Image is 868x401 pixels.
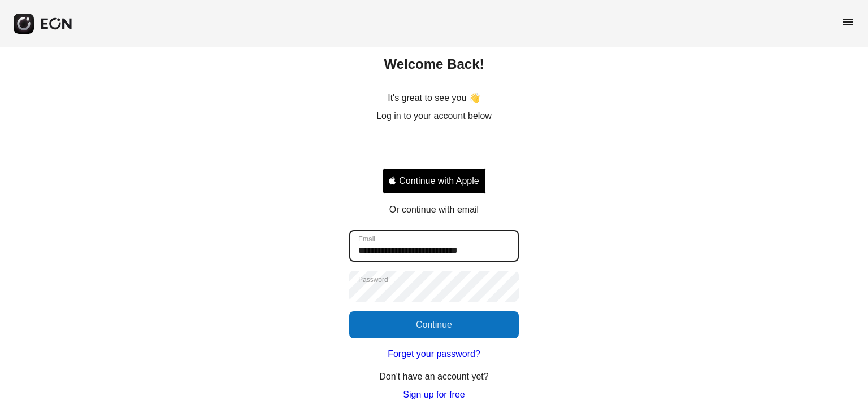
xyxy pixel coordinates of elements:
p: Log in to your account below [376,109,492,123]
p: Don't have an account yet? [379,370,488,384]
h2: Welcome Back! [384,55,484,73]
span: menu [841,15,854,29]
p: Or continue with email [389,203,479,217]
button: Signin with apple ID [383,168,486,194]
label: Email [358,235,375,244]
button: Continue [349,311,519,338]
p: It's great to see you 👋 [388,91,480,105]
label: Password [358,275,388,284]
iframe: Sign in with Google Button [377,135,492,160]
a: Forget your password? [388,347,480,361]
